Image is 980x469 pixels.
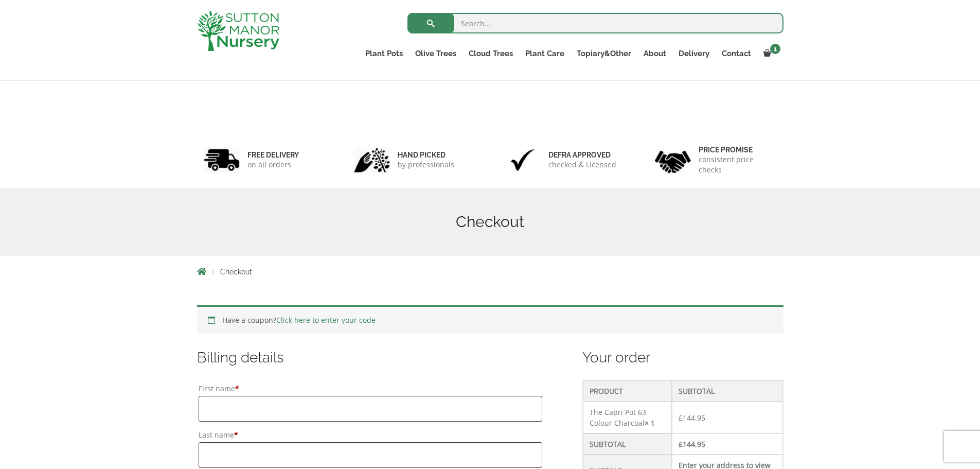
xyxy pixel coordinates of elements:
img: 2.jpg [354,147,390,173]
span: £ [679,439,683,449]
p: consistent price checks [699,154,777,175]
nav: Breadcrumbs [197,267,783,275]
div: Have a coupon? [197,305,783,334]
h3: Your order [582,348,783,367]
a: Cloud Trees [462,46,519,61]
label: Last name [199,428,543,442]
p: on all orders [247,160,299,170]
strong: × 1 [645,418,655,428]
a: Topiary&Other [571,46,637,61]
span: Checkout [220,268,252,276]
h1: Checkout [197,213,783,231]
h6: Defra approved [548,150,616,160]
a: Delivery [672,46,716,61]
a: About [637,46,672,61]
th: Subtotal [672,380,783,402]
input: Search... [407,13,783,33]
td: The Capri Pot 63 Colour Charcoal [583,402,672,433]
a: 1 [757,46,783,61]
h6: FREE DELIVERY [247,150,299,160]
p: checked & Licensed [548,160,616,170]
bdi: 144.95 [679,439,705,449]
h6: hand picked [398,150,454,160]
a: Olive Trees [409,46,462,61]
th: Product [583,380,672,402]
a: Plant Care [519,46,571,61]
th: Subtotal [583,433,672,455]
label: First name [199,381,543,396]
img: 1.jpg [204,147,240,173]
a: Contact [716,46,757,61]
a: Click here to enter your code [276,315,376,325]
h6: Price promise [699,145,777,154]
img: logo [197,10,279,51]
p: by professionals [398,160,454,170]
span: £ [679,413,683,423]
h3: Billing details [197,348,544,367]
bdi: 144.95 [679,413,705,423]
img: 4.jpg [655,144,691,176]
span: 1 [770,44,780,54]
a: Plant Pots [359,46,409,61]
img: 3.jpg [505,147,541,173]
